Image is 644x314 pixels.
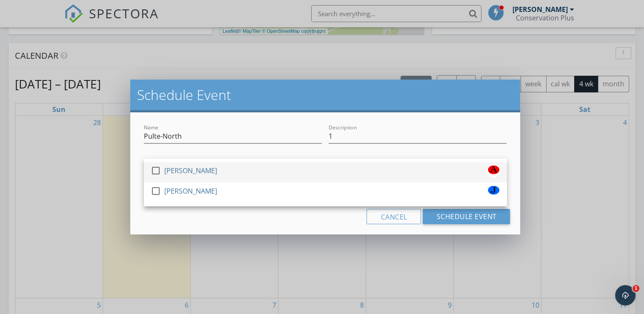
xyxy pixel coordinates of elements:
[164,184,217,198] div: [PERSON_NAME]
[615,285,635,305] iframe: Intercom live chat
[164,164,217,177] div: [PERSON_NAME]
[423,209,510,224] button: Schedule Event
[137,86,514,103] h2: Schedule Event
[366,209,421,224] button: Cancel
[487,164,500,177] img: a.jpg
[487,184,500,198] img: j_.jpg
[633,285,639,292] span: 1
